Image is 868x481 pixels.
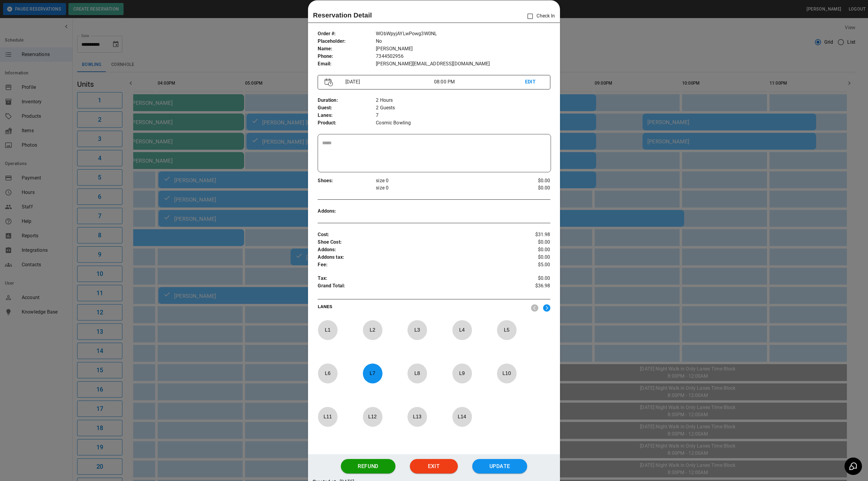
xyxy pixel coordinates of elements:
[363,410,382,424] p: L 12
[376,30,550,38] p: WObWpyjAYLwPowg3W0NL
[511,231,550,239] p: $31.98
[376,60,550,68] p: [PERSON_NAME][EMAIL_ADDRESS][DOMAIN_NAME]
[313,10,372,20] p: Reservation Detail
[318,97,376,104] p: Duration :
[410,459,458,473] button: Exit
[511,177,550,184] p: $0.00
[376,53,550,60] p: 7344502956
[407,323,427,337] p: L 3
[376,119,550,127] p: Cosmic Bowling
[376,38,550,45] p: No
[376,45,550,53] p: [PERSON_NAME]
[511,184,550,192] p: $0.00
[318,231,511,239] p: Cost :
[318,53,376,60] p: Phone :
[511,282,550,291] p: $36.98
[363,323,382,337] p: L 2
[318,38,376,45] p: Placeholder :
[407,410,427,424] p: L 13
[376,97,550,104] p: 2 Hours
[525,78,543,86] p: EDIT
[531,304,538,312] img: nav_left.svg
[318,104,376,112] p: Guest :
[407,366,427,380] p: L 8
[318,239,511,246] p: Shoe Cost :
[497,366,517,380] p: L 10
[376,104,550,112] p: 2 Guests
[497,323,517,337] p: L 5
[524,10,555,23] p: Check In
[318,30,376,38] p: Order # :
[511,275,550,282] p: $0.00
[318,410,338,424] p: L 11
[318,323,338,337] p: L 1
[318,261,511,269] p: Fee :
[318,177,376,185] p: Shoes :
[376,184,511,192] p: size 0
[318,275,511,282] p: Tax :
[341,459,395,473] button: Refund
[318,304,526,312] p: LANES
[318,112,376,119] p: Lanes :
[318,60,376,68] p: Email :
[318,282,511,291] p: Grand Total :
[511,246,550,254] p: $0.00
[318,45,376,53] p: Name :
[511,254,550,261] p: $0.00
[318,208,376,215] p: Addons :
[318,254,511,261] p: Addons tax :
[376,177,511,184] p: size 0
[363,366,382,380] p: L 7
[318,119,376,127] p: Product :
[452,410,472,424] p: L 14
[376,112,550,119] p: 7
[452,323,472,337] p: L 4
[434,78,525,86] p: 08:00 PM
[343,78,434,86] p: [DATE]
[472,459,527,473] button: Update
[511,261,550,269] p: $5.00
[318,366,338,380] p: L 6
[452,366,472,380] p: L 9
[318,246,511,254] p: Addons :
[511,239,550,246] p: $0.00
[543,304,550,312] img: right.svg
[325,78,333,86] img: Vector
